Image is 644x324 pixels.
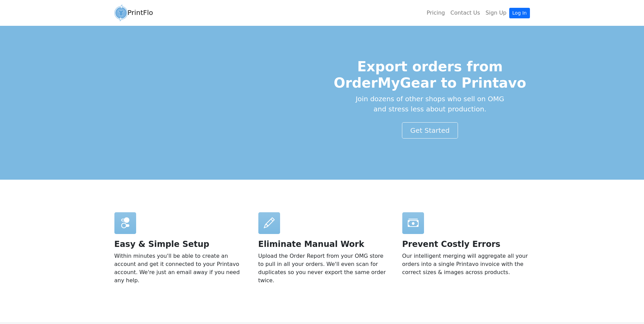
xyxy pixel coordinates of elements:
[448,6,483,20] a: Contact Us
[509,8,530,18] a: Log In
[114,239,242,249] h2: Easy & Simple Setup
[258,239,386,249] h2: Eliminate Manual Work
[483,6,509,20] a: Sign Up
[424,6,448,20] a: Pricing
[114,3,153,23] a: PrintFlo
[402,252,530,276] p: Our intelligent merging will aggregate all your orders into a single Printavo invoice with the co...
[330,94,530,114] p: Join dozens of other shops who sell on OMG and stress less about production.
[114,4,128,21] img: circular_logo-4a08d987a9942ce4795adb5847083485d81243b80dbf4c7330427bb863ee0966.png
[402,239,530,249] h2: Prevent Costly Errors
[402,122,458,139] a: Get Started
[114,252,242,285] p: Within minutes you'll be able to create an account and get it connected to your Printavo account....
[258,252,386,285] p: Upload the Order Report from your OMG store to pull in all your orders. We'll even scan for dupli...
[330,58,530,91] h1: Export orders from OrderMyGear to Printavo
